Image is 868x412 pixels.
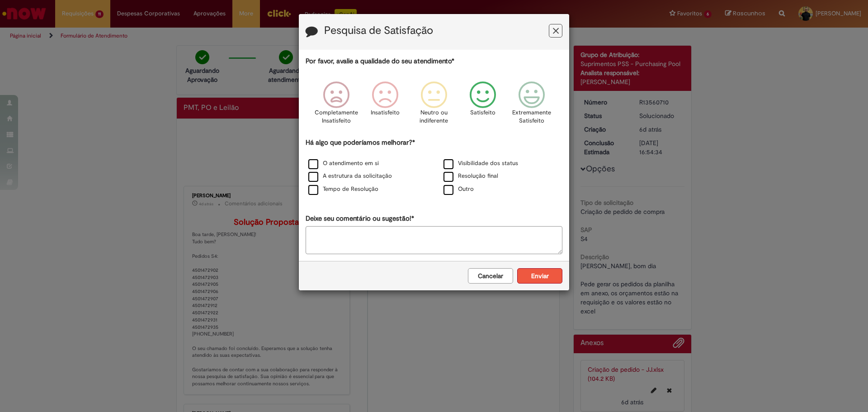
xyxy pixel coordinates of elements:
[362,75,408,137] div: Insatisfeito
[517,268,562,284] button: Enviar
[443,159,518,168] label: Visibilidade dos status
[443,172,498,180] label: Resolução final
[308,185,378,194] label: Tempo de Resolução
[468,268,513,284] button: Cancelar
[306,214,414,223] label: Deixe seu comentário ou sugestão!*
[306,57,454,66] label: Por favor, avalie a qualidade do seu atendimento*
[371,109,400,117] p: Insatisfeito
[313,75,359,137] div: Completamente Insatisfeito
[308,172,392,180] label: A estrutura da solicitação
[460,75,506,137] div: Satisfeito
[324,25,433,37] label: Pesquisa de Satisfação
[411,75,457,137] div: Neutro ou indiferente
[315,109,358,125] p: Completamente Insatisfeito
[443,185,474,194] label: Outro
[509,75,555,137] div: Extremamente Satisfeito
[470,109,495,117] p: Satisfeito
[308,159,379,168] label: O atendimento em si
[418,109,450,125] p: Neutro ou indiferente
[306,138,562,196] div: Há algo que poderíamos melhorar?*
[512,109,551,125] p: Extremamente Satisfeito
